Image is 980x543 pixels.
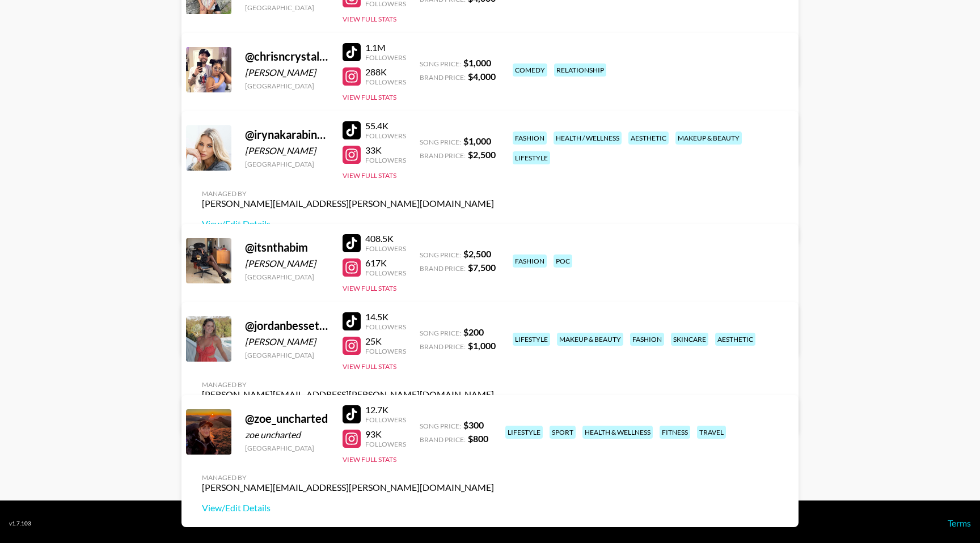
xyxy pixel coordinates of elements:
[463,248,491,259] strong: $ 2,500
[365,415,406,424] div: Followers
[365,336,406,347] div: 25K
[365,120,406,131] div: 55.4K
[365,233,406,244] div: 408.5K
[365,131,406,140] div: Followers
[505,426,543,439] div: lifestyle
[513,131,547,145] div: fashion
[365,244,406,253] div: Followers
[468,149,496,160] strong: $ 2,500
[675,131,742,145] div: makeup & beauty
[420,251,461,259] span: Song Price:
[463,419,484,430] strong: $ 300
[420,342,466,351] span: Brand Price:
[245,258,329,269] div: [PERSON_NAME]
[468,262,496,273] strong: $ 7,500
[463,57,491,68] strong: $ 1,000
[513,333,550,346] div: lifestyle
[582,426,653,439] div: health & wellness
[343,171,396,180] button: View Full Stats
[343,362,396,371] button: View Full Stats
[463,326,484,337] strong: $ 200
[554,254,572,268] div: poc
[365,53,406,62] div: Followers
[245,273,329,281] div: [GEOGRAPHIC_DATA]
[365,429,406,440] div: 93K
[245,351,329,359] div: [GEOGRAPHIC_DATA]
[245,429,329,440] div: zoe uncharted
[365,145,406,156] div: 33K
[420,138,461,146] span: Song Price:
[343,93,396,101] button: View Full Stats
[365,311,406,323] div: 14.5K
[365,156,406,164] div: Followers
[420,422,461,430] span: Song Price:
[365,440,406,448] div: Followers
[365,42,406,53] div: 1.1M
[463,135,491,146] strong: $ 1,000
[420,329,461,337] span: Song Price:
[550,426,576,439] div: sport
[365,347,406,355] div: Followers
[365,269,406,277] div: Followers
[245,49,329,63] div: @ chrisncrystal14
[343,284,396,292] button: View Full Stats
[202,482,494,493] div: [PERSON_NAME][EMAIL_ADDRESS][PERSON_NAME][DOMAIN_NAME]
[715,333,755,346] div: aesthetic
[245,82,329,90] div: [GEOGRAPHIC_DATA]
[245,145,329,156] div: [PERSON_NAME]
[420,73,466,82] span: Brand Price:
[202,189,494,198] div: Managed By
[202,380,494,389] div: Managed By
[365,78,406,86] div: Followers
[245,336,329,347] div: [PERSON_NAME]
[468,71,496,82] strong: $ 4,000
[245,412,329,426] div: @ zoe_uncharted
[365,404,406,415] div: 12.7K
[554,131,622,145] div: health / wellness
[660,426,690,439] div: fitness
[245,160,329,168] div: [GEOGRAPHIC_DATA]
[948,517,971,528] a: Terms
[343,455,396,464] button: View Full Stats
[245,3,329,12] div: [GEOGRAPHIC_DATA]
[513,254,547,268] div: fashion
[365,66,406,78] div: 288K
[468,340,496,351] strong: $ 1,000
[245,67,329,78] div: [PERSON_NAME]
[420,60,461,68] span: Song Price:
[420,435,466,444] span: Brand Price:
[202,389,494,400] div: [PERSON_NAME][EMAIL_ADDRESS][PERSON_NAME][DOMAIN_NAME]
[628,131,669,145] div: aesthetic
[343,15,396,23] button: View Full Stats
[202,218,494,230] a: View/Edit Details
[202,502,494,514] a: View/Edit Details
[9,520,31,527] div: v 1.7.103
[468,433,488,444] strong: $ 800
[245,444,329,452] div: [GEOGRAPHIC_DATA]
[420,264,466,273] span: Brand Price:
[245,128,329,142] div: @ irynakarabinovych
[557,333,623,346] div: makeup & beauty
[245,319,329,333] div: @ jordanbessette_
[202,473,494,482] div: Managed By
[513,151,550,164] div: lifestyle
[365,257,406,269] div: 617K
[671,333,708,346] div: skincare
[202,198,494,209] div: [PERSON_NAME][EMAIL_ADDRESS][PERSON_NAME][DOMAIN_NAME]
[365,323,406,331] div: Followers
[420,151,466,160] span: Brand Price:
[513,63,547,77] div: comedy
[554,63,606,77] div: relationship
[697,426,726,439] div: travel
[245,240,329,254] div: @ itsnthabim
[630,333,664,346] div: fashion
